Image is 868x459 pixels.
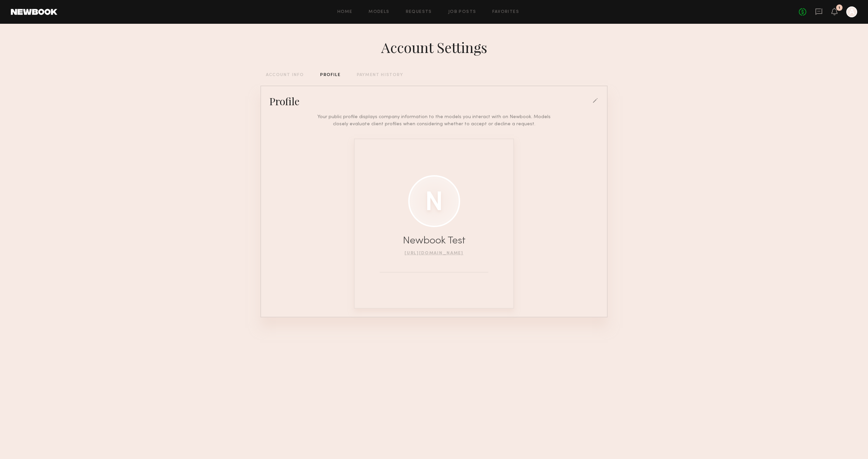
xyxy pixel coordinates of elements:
[839,6,840,10] div: 1
[406,10,432,14] a: Requests
[337,10,353,14] a: Home
[403,236,466,246] div: Newbook Test
[448,10,476,14] a: Job Posts
[846,6,857,17] a: A
[357,73,403,77] div: PAYMENT HISTORY
[266,73,304,77] div: ACCOUNT INFO
[269,94,299,108] div: Profile
[381,38,487,57] div: Account Settings
[320,73,340,77] div: PROFILE
[405,251,463,255] a: [URL][DOMAIN_NAME]
[369,10,389,14] a: Models
[492,10,519,14] a: Favorites
[312,113,557,128] div: Your public profile displays company information to the models you interact with on Newbook. Mode...
[593,98,599,104] div: edit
